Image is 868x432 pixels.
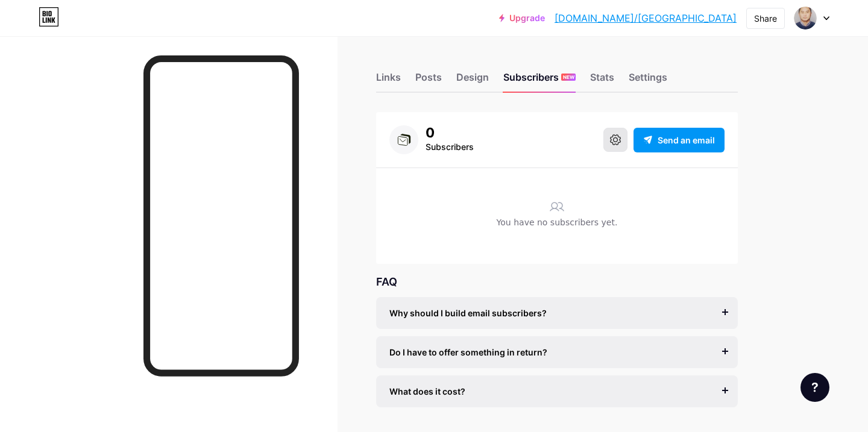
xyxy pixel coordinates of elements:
div: Share [754,12,777,25]
div: Subscribers [503,70,576,92]
div: Settings [629,70,667,92]
div: FAQ [376,274,738,290]
div: Subscribers [426,140,474,154]
div: You have no subscribers yet. [389,216,725,235]
span: Do I have to offer something in return? [389,346,547,358]
div: 0 [426,125,474,140]
span: Send an email [658,134,715,146]
span: What does it cost? [389,385,465,398]
span: NEW [563,74,574,81]
div: Design [456,70,489,92]
div: Links [376,70,401,92]
div: Stats [590,70,614,92]
img: tikadai [794,7,817,30]
a: Upgrade [499,13,545,23]
span: Why should I build email subscribers? [389,307,547,319]
div: Posts [415,70,442,92]
a: [DOMAIN_NAME]/[GEOGRAPHIC_DATA] [555,11,737,25]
